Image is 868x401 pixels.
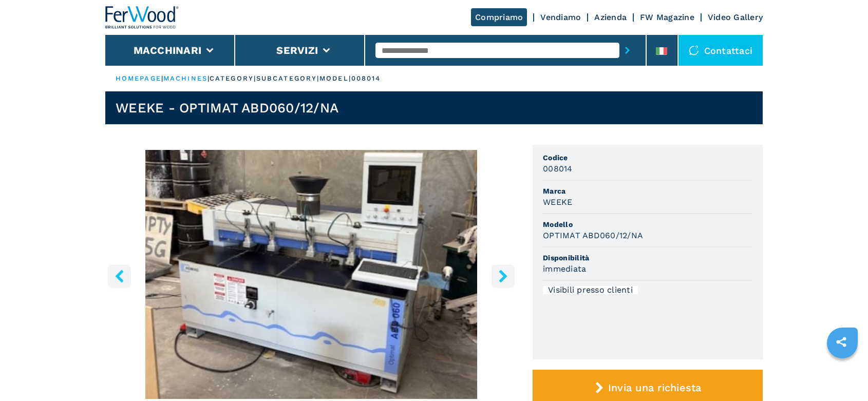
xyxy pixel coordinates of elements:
[608,381,702,394] span: Invia una richiesta
[276,44,318,56] button: Servizi
[678,35,763,66] div: Contattaci
[543,286,638,294] div: Visibili presso clienti
[105,150,517,399] div: Go to Slide 1
[543,186,752,196] span: Marca
[543,152,752,163] span: Codice
[543,230,643,241] h3: OPTIMAT ABD060/12/NA
[116,74,161,82] a: HOMEPAGE
[828,329,854,355] a: sharethis
[689,45,699,55] img: Contattaci
[708,12,763,22] a: Video Gallery
[256,74,319,83] p: subcategory |
[105,150,517,399] img: Spinatrice automatica WEEKE OPTIMAT ABD060/12/NA
[619,39,635,62] button: submit-button
[351,74,381,83] p: 008014
[492,264,515,288] button: right-button
[543,163,573,175] h3: 008014
[543,196,572,208] h3: WEEKE
[543,263,586,275] h3: immediata
[207,74,210,82] span: |
[210,74,256,83] p: category |
[163,74,207,82] a: machines
[161,74,163,82] span: |
[471,8,527,26] a: Compriamo
[319,74,351,83] p: model |
[134,44,202,56] button: Macchinari
[105,6,179,29] img: Ferwood
[108,264,131,288] button: left-button
[540,12,581,22] a: Vendiamo
[640,12,694,22] a: FW Magazine
[594,12,627,22] a: Azienda
[543,219,752,230] span: Modello
[543,253,752,263] span: Disponibilità
[116,100,338,116] h1: WEEKE - OPTIMAT ABD060/12/NA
